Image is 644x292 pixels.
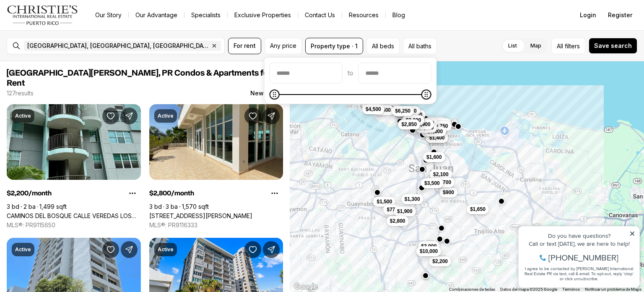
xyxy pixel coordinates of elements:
span: $5,000 [427,128,443,135]
button: Property options [124,185,141,202]
span: $10,000 [419,248,437,255]
button: $1,650 [467,204,489,214]
a: Exclusive Properties [228,9,298,21]
span: $8,000 [432,120,448,126]
button: Save search [589,38,637,54]
span: Minimum [270,89,280,100]
button: $3,000 [402,115,424,125]
span: $775 [387,206,398,213]
span: $2,800 [390,218,405,224]
span: $3,500 [419,120,434,126]
button: $4,950 [415,123,437,133]
span: $2,900 [415,121,431,128]
span: $1,400 [429,134,444,141]
a: 270 Ave San Ignacio RIDGETOP LUXURY #L505, GUAYNABO PR, 00969 [149,212,252,220]
button: $2,500 [398,106,420,116]
button: $2,800 [386,216,408,226]
a: CAMINOS DEL BOSQUE CALLE VEREDAS LOS PINOS #Apt. I-101, SAN JUAN PR, 00926 [7,212,141,220]
button: $2,200 [429,256,451,266]
button: Save Property: 890 AVE ASHFORD #10 [244,241,261,258]
span: Save search [594,42,632,49]
button: $2,100 [430,169,452,179]
button: $10,000 [416,246,441,256]
button: $1,300 [401,194,423,204]
p: 127 results [7,90,34,97]
a: Our Story [88,9,128,21]
span: $2,850 [401,121,417,128]
button: $3,500 [372,105,394,115]
button: $8,000 [429,118,451,128]
a: Blog [386,9,412,21]
button: Share Property [263,108,280,124]
span: to [348,70,353,76]
label: List [501,38,524,53]
input: priceMin [270,63,342,83]
button: $1,400 [426,133,448,143]
button: $1,900 [394,206,416,216]
button: Allfilters [551,38,585,54]
span: $1,500 [377,198,392,205]
button: For rent [228,38,261,54]
span: Any price [270,42,296,49]
button: $4,500 [362,101,384,111]
button: $775 [383,205,401,215]
button: $9,500 [403,110,426,120]
button: $1,600 [423,152,445,162]
p: Active [158,246,174,253]
span: $1,650 [470,206,486,213]
button: $3,000 [418,241,440,251]
button: $5,000 [424,126,446,137]
button: $3,500 [415,118,438,128]
span: Newest [250,90,273,97]
button: $3,750 [429,121,451,131]
span: $3,000 [421,243,436,250]
span: [PHONE_NUMBER] [34,39,104,48]
button: $2,900 [424,117,447,127]
span: $2,100 [433,171,449,178]
button: $1,500 [373,197,395,207]
span: Register [608,12,632,18]
button: $4,500 [362,104,384,114]
img: logo [7,5,78,25]
a: Resources [342,9,385,21]
span: $1,900 [397,208,413,215]
span: filters [565,42,580,50]
span: All [557,42,563,50]
span: For rent [234,42,256,49]
button: $3,500 [421,178,443,188]
span: $4,500 [366,106,381,113]
span: $2,200 [432,258,448,265]
span: $3,500 [424,180,440,187]
span: [GEOGRAPHIC_DATA], [GEOGRAPHIC_DATA], [GEOGRAPHIC_DATA] [27,42,209,49]
button: $2,850 [398,119,420,129]
button: Share Property [263,241,280,258]
div: Call or text [DATE], we are here to help! [9,27,121,33]
button: $1,700 [432,177,454,187]
span: $9,500 [407,111,422,118]
button: All beds [366,38,400,54]
p: Active [15,246,31,253]
button: All baths [403,38,437,54]
button: Contact Us [298,9,342,21]
span: $1,700 [436,179,451,186]
button: Newest [245,85,288,102]
button: Save Property: 270 Ave San Ignacio RIDGETOP LUXURY #L505 [244,108,261,124]
button: Login [575,7,601,24]
button: $900 [439,187,457,197]
span: Login [580,12,596,18]
a: Our Advantage [129,9,184,21]
span: $1,300 [404,196,420,203]
button: Share Property [121,108,138,124]
div: Do you have questions? [9,19,121,25]
label: Map [524,38,548,53]
p: Active [15,113,31,119]
button: $2,900 [412,119,434,129]
input: priceMax [359,63,431,83]
button: Share Property [121,241,138,258]
button: $6,250 [392,106,414,116]
button: Register [603,7,637,24]
p: Active [158,113,174,119]
span: $3,000 [405,117,421,124]
span: I agree to be contacted by [PERSON_NAME] International Real Estate PR via text, call & email. To ... [10,52,119,68]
